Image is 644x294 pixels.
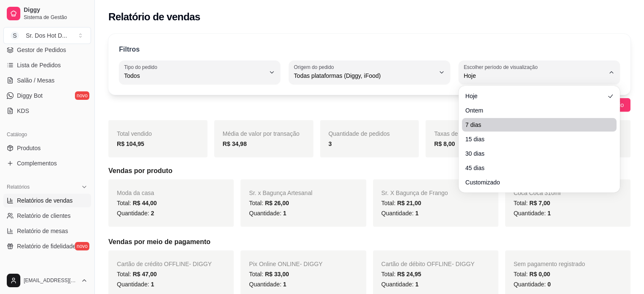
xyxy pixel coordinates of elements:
[465,92,605,100] span: Hoje
[415,210,419,217] span: 1
[223,140,247,147] strong: R$ 34,98
[24,14,88,21] span: Sistema de Gestão
[415,281,419,288] span: 1
[24,277,77,284] span: [EMAIL_ADDRESS][DOMAIN_NAME]
[547,281,551,288] span: 0
[117,261,212,267] span: Cartão de crédito OFFLINE - DIGGY
[434,130,479,137] span: Taxas de entrega
[294,63,337,71] label: Origem do pedido
[151,210,154,217] span: 2
[397,200,421,206] span: R$ 21,00
[294,71,435,80] span: Todas plataformas (Diggy, iFood)
[117,190,154,196] span: Moda da casa
[17,91,43,100] span: Diggy Bot
[514,200,550,206] span: Total:
[381,261,475,267] span: Cartão de débito OFFLINE - DIGGY
[249,261,323,267] span: Pix Online ONLINE - DIGGY
[17,212,71,220] span: Relatório de clientes
[108,166,630,176] h5: Vendas por produto
[3,27,91,44] button: Select a team
[464,71,605,80] span: Hoje
[124,63,160,71] label: Tipo do pedido
[17,159,57,168] span: Complementos
[381,200,421,206] span: Total:
[117,271,157,278] span: Total:
[434,140,455,147] strong: R$ 8,00
[24,6,88,14] span: Diggy
[151,281,154,288] span: 1
[17,61,61,69] span: Lista de Pedidos
[465,164,605,172] span: 45 dias
[17,242,76,250] span: Relatório de fidelidade
[117,281,154,288] span: Quantidade:
[119,44,140,55] p: Filtros
[514,271,550,278] span: Total:
[117,140,144,147] strong: R$ 104,95
[381,210,419,217] span: Quantidade:
[17,107,29,115] span: KDS
[117,200,157,206] span: Total:
[133,200,157,206] span: R$ 44,00
[529,200,550,206] span: R$ 7,00
[329,130,390,137] span: Quantidade de pedidos
[514,281,551,288] span: Quantidade:
[117,130,152,137] span: Total vendido
[465,106,605,115] span: Ontem
[283,210,286,217] span: 1
[465,135,605,143] span: 15 dias
[3,128,91,141] div: Catálogo
[17,76,55,85] span: Salão / Mesas
[529,271,550,278] span: R$ 0,00
[283,281,286,288] span: 1
[223,130,299,137] span: Média de valor por transação
[17,196,73,205] span: Relatórios de vendas
[17,227,68,235] span: Relatório de mesas
[464,63,540,71] label: Escolher período de visualização
[26,31,67,40] div: Sr. Dos Hot D ...
[17,46,66,54] span: Gestor de Pedidos
[249,210,286,217] span: Quantidade:
[547,210,551,217] span: 1
[124,71,265,80] span: Todos
[249,200,289,206] span: Total:
[465,121,605,129] span: 7 dias
[329,140,332,147] strong: 3
[381,271,421,278] span: Total:
[108,10,200,24] h2: Relatório de vendas
[514,190,561,196] span: Coca Coca 310ml
[514,210,551,217] span: Quantidade:
[249,281,286,288] span: Quantidade:
[465,149,605,158] span: 30 dias
[265,200,289,206] span: R$ 26,00
[249,190,312,196] span: Sr. x Bagunça Artesanal
[249,271,289,278] span: Total:
[7,184,30,190] span: Relatórios
[133,271,157,278] span: R$ 47,00
[381,190,448,196] span: Sr. X Bagunça de Frango
[117,210,154,217] span: Quantidade:
[3,263,91,277] div: Gerenciar
[381,281,419,288] span: Quantidade:
[465,178,605,187] span: Customizado
[514,261,585,267] span: Sem pagamento registrado
[11,31,19,40] span: S
[397,271,421,278] span: R$ 24,95
[108,237,630,247] h5: Vendas por meio de pagamento
[265,271,289,278] span: R$ 33,00
[17,144,41,152] span: Produtos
